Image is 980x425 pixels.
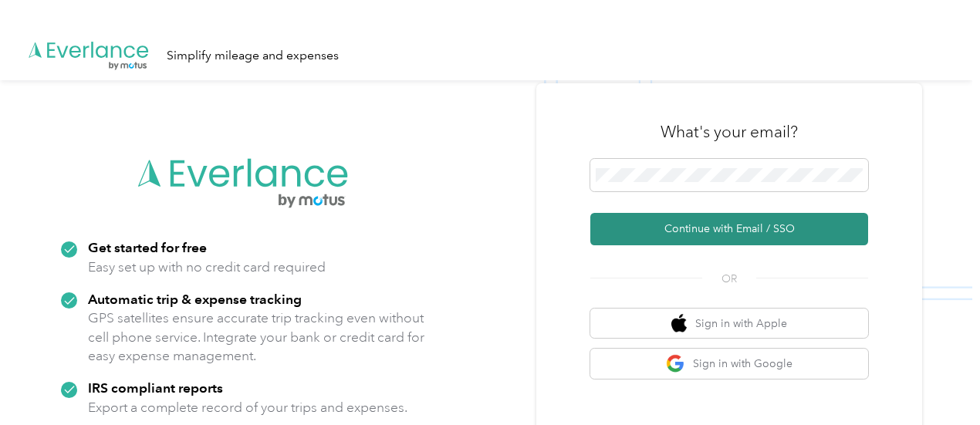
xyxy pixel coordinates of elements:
[88,258,326,277] p: Easy set up with no credit card required
[702,271,756,287] span: OR
[590,349,868,379] button: google logoSign in with Google
[88,398,407,417] p: Export a complete record of your trips and expenses.
[88,379,223,396] strong: IRS compliant reports
[590,309,868,339] button: apple logoSign in with Apple
[88,291,302,307] strong: Automatic trip & expense tracking
[167,46,339,66] div: Simplify mileage and expenses
[661,121,798,143] h3: What's your email?
[88,239,207,255] strong: Get started for free
[590,213,868,245] button: Continue with Email / SSO
[894,339,980,425] iframe: Everlance-gr Chat Button Frame
[671,314,687,333] img: apple logo
[666,354,685,373] img: google logo
[88,309,425,366] p: GPS satellites ensure accurate trip tracking even without cell phone service. Integrate your bank...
